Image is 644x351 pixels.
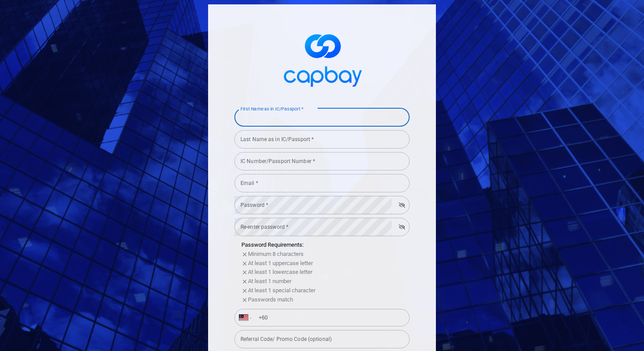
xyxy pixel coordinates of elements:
input: Enter phone number * [253,311,405,325]
span: Password Requirements: [241,241,304,248]
span: At least 1 special character [248,287,315,294]
span: At least 1 lowercase letter [248,269,312,275]
label: First Name as in IC/Passport * [241,106,304,112]
span: At least 1 number [248,278,291,284]
span: Minimum 8 characters [248,251,304,257]
span: At least 1 uppercase letter [248,260,313,266]
img: logo [278,26,366,92]
span: Passwords match [248,296,293,303]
